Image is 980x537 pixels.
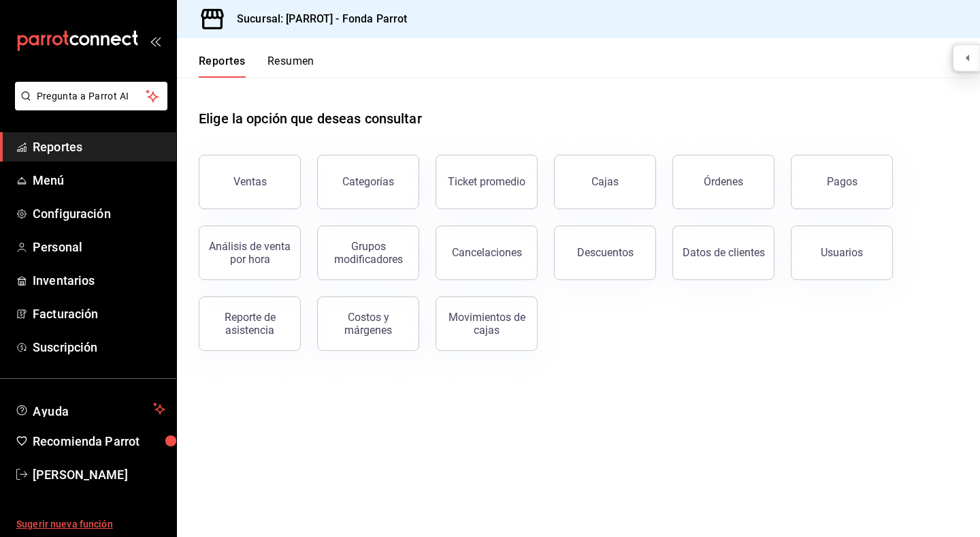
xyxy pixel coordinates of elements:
[821,246,863,259] div: Usuarios
[199,226,301,280] button: Análisis de venta por hora
[591,174,619,190] div: Cajas
[452,246,522,259] div: Cancelaciones
[326,240,410,266] div: Grupos modificadores
[267,55,314,78] button: Resumen
[33,338,165,356] span: Suscripción
[233,175,267,188] div: Ventas
[199,155,301,209] button: Ventas
[208,240,292,266] div: Análisis de venta por hora
[827,175,857,188] div: Pagos
[16,517,165,532] span: Sugerir nueva función
[208,311,292,337] div: Reporte de asistencia
[37,89,146,104] span: Pregunta a Parrot AI
[791,226,893,280] button: Usuarios
[317,226,419,280] button: Grupos modificadores
[33,305,165,323] span: Facturación
[791,155,893,209] button: Pagos
[672,226,774,280] button: Datos de clientes
[326,311,410,337] div: Costos y márgenes
[317,296,419,351] button: Costos y márgenes
[704,175,743,188] div: Órdenes
[33,465,165,484] span: [PERSON_NAME]
[33,171,165,189] span: Menú
[436,226,538,280] button: Cancelaciones
[226,11,407,27] h3: Sucursal: [PARROT] - Fonda Parrot
[10,99,167,113] a: Pregunta a Parrot AI
[199,55,314,78] div: navigation tabs
[448,175,525,188] div: Ticket promedio
[317,155,419,209] button: Categorías
[199,108,422,129] h1: Elige la opción que deseas consultar
[33,238,165,256] span: Personal
[33,271,165,290] span: Inventarios
[577,246,634,259] div: Descuentos
[672,155,774,209] button: Órdenes
[150,35,161,46] button: open_drawer_menu
[444,311,529,337] div: Movimientos de cajas
[33,432,165,450] span: Recomienda Parrot
[436,296,538,351] button: Movimientos de cajas
[199,55,246,78] button: Reportes
[33,138,165,156] span: Reportes
[554,226,656,280] button: Descuentos
[33,401,148,417] span: Ayuda
[199,296,301,351] button: Reporte de asistencia
[683,246,765,259] div: Datos de clientes
[15,82,167,110] button: Pregunta a Parrot AI
[33,204,165,223] span: Configuración
[342,175,394,188] div: Categorías
[554,155,656,209] a: Cajas
[436,155,538,209] button: Ticket promedio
